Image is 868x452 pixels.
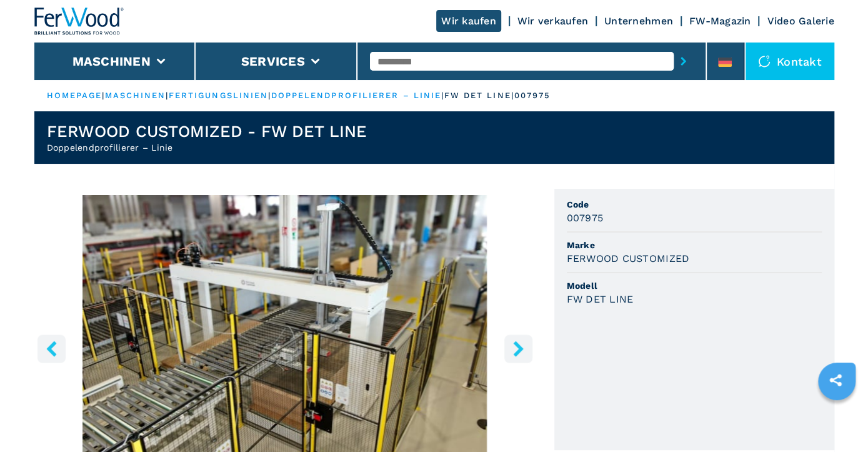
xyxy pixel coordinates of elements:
a: fertigungslinien [169,91,269,100]
h2: Doppelendprofilierer – Linie [47,141,367,154]
button: left-button [37,334,66,363]
h1: FERWOOD CUSTOMIZED - FW DET LINE [47,121,367,141]
a: FW-Magazin [689,15,751,27]
h3: FERWOOD CUSTOMIZED [567,251,690,266]
span: | [441,91,444,100]
span: | [268,91,271,100]
a: Video Galerie [767,15,834,27]
button: Maschinen [72,54,151,69]
span: Modell [567,279,822,292]
h3: FW DET LINE [567,292,634,306]
img: Kontakt [758,55,771,68]
p: fw det line | [444,90,514,101]
img: Ferwood [34,8,124,35]
a: Wir verkaufen [517,15,588,27]
div: Kontakt [746,43,834,80]
span: | [102,91,104,100]
a: Wir kaufen [436,10,501,32]
button: right-button [504,334,532,363]
a: sharethis [820,364,851,396]
a: doppelendprofilierer – linie [271,91,441,100]
span: Code [567,198,822,211]
button: Services [241,54,305,69]
a: HOMEPAGE [47,91,102,100]
a: maschinen [105,91,166,100]
p: 007975 [514,90,551,101]
h3: 007975 [567,211,604,225]
iframe: Chat [815,396,859,443]
span: Marke [567,239,822,251]
span: | [166,91,168,100]
a: Unternehmen [604,15,673,27]
button: submit-button [674,47,693,76]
